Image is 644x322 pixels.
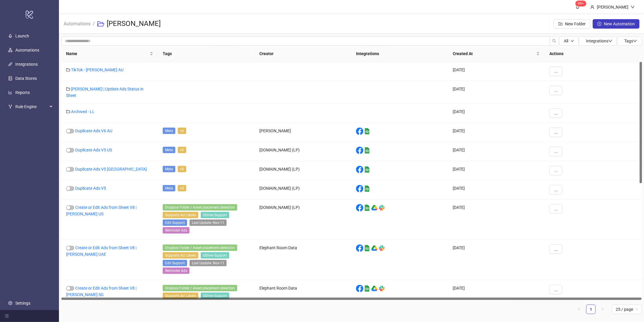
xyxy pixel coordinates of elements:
[178,128,186,134] span: v6
[163,245,237,251] span: Dropbox Folder / Asset placement detection
[549,86,562,95] button: ...
[554,88,558,93] span: ...
[587,305,595,314] a: 1
[448,104,545,123] div: [DATE]
[576,5,580,9] span: bell
[163,219,187,226] span: Edit Support
[549,185,562,194] button: ...
[549,108,562,118] button: ...
[163,147,175,153] span: Meta
[15,34,29,38] a: Launch
[586,305,596,314] li: 1
[163,128,175,134] span: Meta
[255,180,351,199] div: [DOMAIN_NAME] (LP)
[61,46,158,62] th: Name
[593,19,640,29] button: New Automation
[448,62,545,81] div: [DATE]
[163,260,187,266] span: Edit Support
[62,20,92,27] a: Automations
[559,36,579,46] button: Alldown
[71,67,123,72] a: TikTok - [PERSON_NAME] AU
[549,166,562,175] button: ...
[448,180,545,199] div: [DATE]
[448,240,545,280] div: [DATE]
[608,39,612,43] span: down
[586,39,612,43] span: Integrations
[178,185,186,191] span: v5
[15,101,48,113] span: Rule Engine
[624,39,637,43] span: Tags
[255,123,351,142] div: [PERSON_NAME]
[565,22,586,26] span: New Folder
[549,245,562,254] button: ...
[554,207,558,211] span: ...
[15,76,37,81] a: Data Stores
[590,5,594,9] span: user
[8,105,12,109] span: fork
[574,305,584,314] button: left
[616,305,638,314] span: 25 / page
[554,149,558,154] span: ...
[190,260,227,266] span: Last Update: Nov-11
[201,252,229,259] span: GDrive Support
[5,314,9,318] span: menu-fold
[93,14,95,33] li: /
[554,168,558,173] span: ...
[597,22,602,26] span: plus-circle
[15,90,30,95] a: Reports
[448,142,545,161] div: [DATE]
[163,293,198,299] span: Supports Ad Labels
[201,293,229,299] span: GDrive Support
[598,305,607,314] button: right
[178,147,186,153] span: v5
[631,5,635,9] span: down
[612,305,642,314] div: Page Size
[448,123,545,142] div: [DATE]
[545,46,642,62] th: Actions
[163,227,190,234] span: Reminder Ads
[255,280,351,321] div: Elephant Room Data
[564,39,568,43] span: All
[574,305,584,314] li: Previous Page
[15,301,30,306] a: Settings
[448,161,545,180] div: [DATE]
[163,212,198,218] span: Supports Ad Labels
[448,46,545,62] th: Created At
[549,285,562,294] button: ...
[158,46,255,62] th: Tags
[549,128,562,137] button: ...
[163,166,175,172] span: Meta
[75,167,147,171] a: Duplicate Ads V5 [GEOGRAPHIC_DATA]
[559,22,563,26] span: folder-add
[554,130,558,135] span: ...
[178,166,186,172] span: v5
[201,212,229,218] span: GDrive Support
[554,287,558,292] span: ...
[549,147,562,156] button: ...
[66,245,136,257] a: Create or Edit Ads from Sheet V8 | [PERSON_NAME] UAE
[66,87,144,98] a: [PERSON_NAME] | Update Ads Status in Sheet
[549,204,562,214] button: ...
[554,247,558,252] span: ...
[66,205,136,216] a: Create or Edit Ads from Sheet V8 | [PERSON_NAME] US
[97,20,104,27] span: folder-open
[549,67,562,76] button: ...
[604,22,635,26] span: New Automation
[552,39,556,43] span: search
[190,219,227,226] span: Last Update: Nov-11
[66,87,70,91] span: folder
[554,19,590,29] button: New Folder
[66,286,136,297] a: Create or Edit Ads from Sheet V8 | [PERSON_NAME] SG
[15,62,38,67] a: Integrations
[554,69,558,74] span: ...
[453,50,535,57] span: Created At
[75,186,106,191] a: Duplicate Ads V5
[633,39,637,43] span: down
[594,4,631,10] div: [PERSON_NAME]
[351,46,448,62] th: Integrations
[448,81,545,104] div: [DATE]
[617,36,642,46] button: Tagsdown
[576,1,587,6] sup: 1742
[66,68,70,72] span: folder
[598,305,607,314] li: Next Page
